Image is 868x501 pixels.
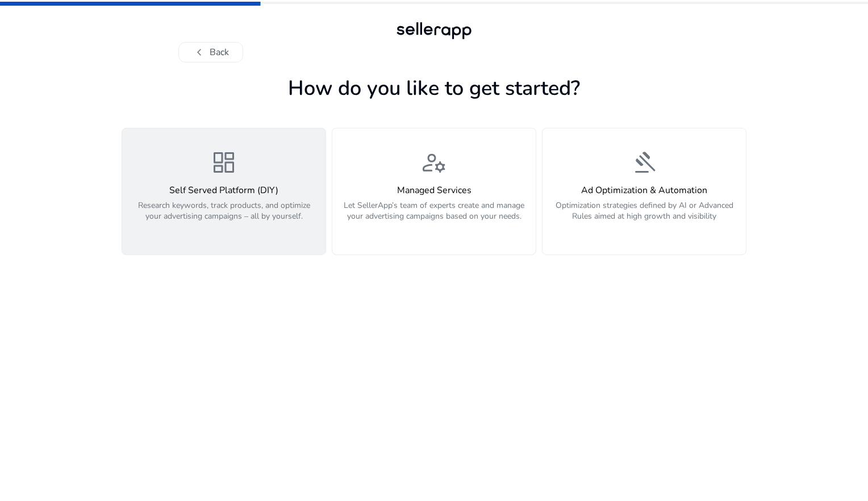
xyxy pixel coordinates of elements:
p: Research keywords, track products, and optimize your advertising campaigns – all by yourself. [129,200,319,234]
button: dashboardSelf Served Platform (DIY)Research keywords, track products, and optimize your advertisi... [122,128,326,255]
p: Optimization strategies defined by AI or Advanced Rules aimed at high growth and visibility [549,200,739,234]
h4: Self Served Platform (DIY) [129,185,319,196]
span: chevron_left [193,45,206,59]
h4: Managed Services [339,185,529,196]
button: manage_accountsManaged ServicesLet SellerApp’s team of experts create and manage your advertising... [332,128,536,255]
button: chevron_leftBack [178,42,243,62]
span: manage_accounts [420,149,448,176]
p: Let SellerApp’s team of experts create and manage your advertising campaigns based on your needs. [339,200,529,234]
button: gavelAd Optimization & AutomationOptimization strategies defined by AI or Advanced Rules aimed at... [542,128,746,255]
span: gavel [631,149,658,176]
h4: Ad Optimization & Automation [549,185,739,196]
h1: How do you like to get started? [122,76,746,101]
span: dashboard [210,149,237,176]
